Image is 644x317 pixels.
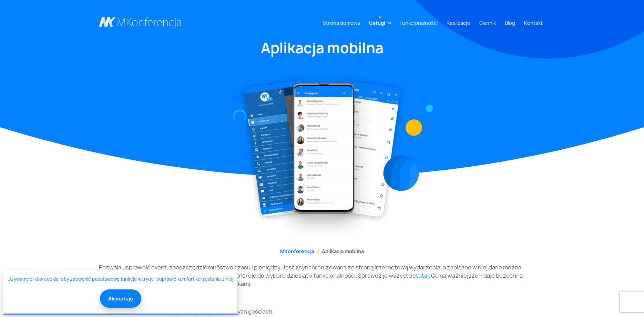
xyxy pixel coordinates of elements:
img: Graficzny element strony [383,156,419,191]
p: Dzięki aplikacji mobilnej możesz: [99,294,545,302]
a: Funkcjonalności [397,17,440,29]
img: Graficzny element strony [425,105,433,112]
button: Akceptuję [100,289,141,308]
a: Strona domowa [320,17,363,29]
a: Realizacje [444,17,473,29]
h1: Aplikacja mobilna [99,39,545,57]
li: pozyskiwać wartościową wiedzę o zgromadzonych gościach, [110,307,545,316]
a: tutaj [416,272,429,279]
img: Graficzny element strony [233,110,246,123]
a: Używamy plików cookie, aby zapewnić podstawowe funkcje witryny i poprawić komfort korzystania z niej [8,276,233,283]
p: Pozwala usprawnić event, zaoszczędzić mnóstwo czasu i pieniędzy. Jest zsynchronizowana ze stroną ... [99,263,545,288]
img: Graficzny element strony [406,119,422,136]
a: Blog [502,17,518,29]
a: Usługi [366,17,388,29]
nav: breadcrumb [99,248,545,255]
li: Aplikacja mobilna [314,248,364,255]
img: Aplikacja mobilna [238,74,406,239]
a: MKonferencja [280,248,314,255]
a: Kontakt [521,17,545,29]
a: Cennik [477,17,499,29]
